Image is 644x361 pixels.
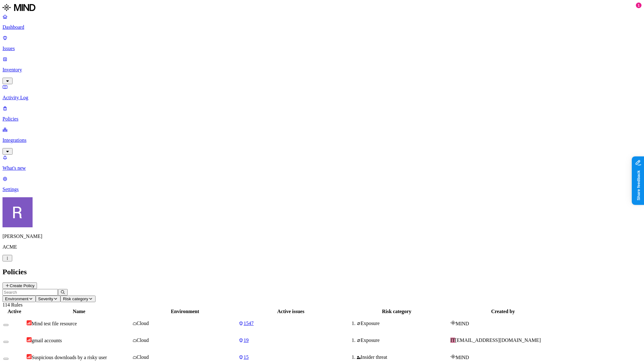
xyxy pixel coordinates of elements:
[450,354,456,359] img: mind-logo-icon.svg
[450,320,456,325] img: mind-logo-icon.svg
[3,116,641,122] p: Policies
[27,320,32,325] img: severity-high.svg
[3,187,641,192] p: Settings
[5,297,29,301] span: Environment
[27,309,132,314] div: Name
[450,309,556,314] div: Created by
[239,321,343,326] a: 1547
[456,321,469,326] span: MIND
[3,3,35,13] img: MIND
[3,289,58,296] input: Search
[3,24,641,30] p: Dashboard
[32,321,77,326] span: Mind test file resource
[3,127,641,154] a: Integrations
[3,46,641,51] p: Issues
[244,354,249,360] span: 15
[3,309,25,314] div: Active
[357,338,449,343] div: Exposure
[357,321,449,326] div: Exposure
[3,95,641,101] p: Activity Log
[239,338,343,343] a: 19
[455,338,541,343] span: [EMAIL_ADDRESS][DOMAIN_NAME]
[3,282,37,289] button: Create Policy
[3,3,641,14] a: MIND
[133,309,237,314] div: Environment
[27,354,32,359] img: severity-high.svg
[32,355,107,360] span: Suspicious downloads by a risky user
[3,67,641,73] p: Inventory
[27,337,32,342] img: severity-high.svg
[137,338,149,343] span: Cloud
[244,338,249,343] span: 19
[3,84,641,101] a: Activity Log
[3,197,33,227] img: Rich Thompson
[244,321,254,326] span: 1547
[636,3,641,8] div: 1
[239,354,343,360] a: 15
[3,14,641,30] a: Dashboard
[344,309,449,314] div: Risk category
[38,297,53,301] span: Severity
[63,297,88,301] span: Risk category
[3,35,641,51] a: Issues
[357,354,449,360] div: Insider threat
[3,244,641,250] p: ACME
[3,137,641,143] p: Integrations
[3,302,23,307] span: 114 Rules
[137,321,149,326] span: Cloud
[456,355,469,360] span: MIND
[3,268,641,276] h2: Policies
[239,309,343,314] div: Active issues
[3,165,641,171] p: What's new
[3,155,641,171] a: What's new
[450,338,455,343] span: IT
[3,106,641,122] a: Policies
[32,338,62,343] span: gmail accounts
[3,56,641,83] a: Inventory
[3,176,641,192] a: Settings
[137,354,149,360] span: Cloud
